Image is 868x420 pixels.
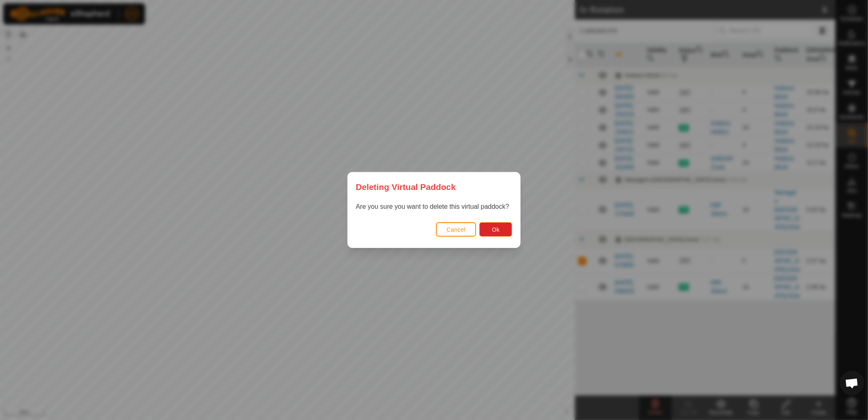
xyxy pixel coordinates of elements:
[479,222,512,237] button: Ok
[356,181,456,193] span: Deleting Virtual Paddock
[356,202,512,212] p: Are you sure you want to delete this virtual paddock?
[447,226,466,233] span: Cancel
[492,226,500,233] span: Ok
[436,222,477,237] button: Cancel
[840,371,864,395] div: Open chat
